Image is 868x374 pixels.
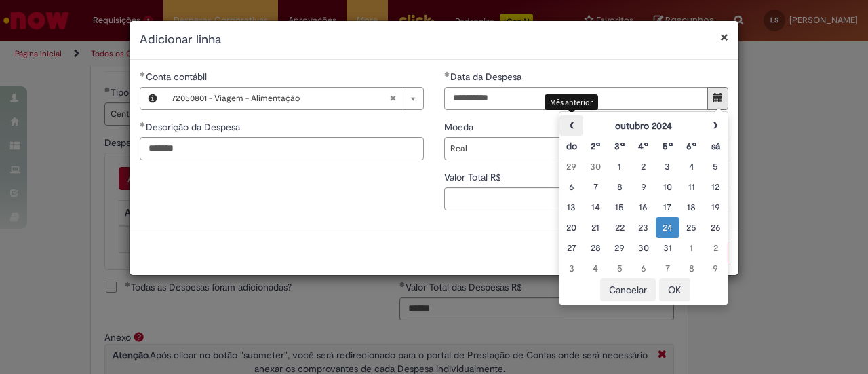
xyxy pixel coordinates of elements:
div: 09 November 2024 Saturday [707,261,724,275]
div: 31 October 2024 Thursday [659,241,676,255]
div: 08 November 2024 Friday [683,261,700,275]
div: 11 October 2024 Friday [683,180,700,193]
th: Mês anterior [559,115,583,136]
button: Cancelar [600,278,656,301]
span: Descrição da Despesa [146,121,243,133]
span: Obrigatório Preenchido [444,71,450,77]
th: Quarta-feira [631,136,655,156]
div: 30 October 2024 Wednesday [635,241,652,255]
div: 07 November 2024 Thursday [659,261,676,275]
th: Terça-feira [608,136,631,156]
a: 72050801 - Viagem - AlimentaçãoLimpar campo Conta contábil [165,88,423,109]
button: Conta contábil, Visualizar este registro 72050801 - Viagem - Alimentação [140,88,165,109]
span: Data da Despesa [450,71,524,83]
div: 08 October 2024 Tuesday [611,180,628,193]
th: Segunda-feira [583,136,607,156]
div: 03 October 2024 Thursday [659,160,676,173]
th: Domingo [559,136,583,156]
div: 04 October 2024 Friday [683,160,700,173]
div: 25 October 2024 Friday [683,221,700,234]
span: Necessários - Conta contábil [146,71,210,83]
div: 18 October 2024 Friday [683,200,700,214]
div: 14 October 2024 Monday [587,200,604,214]
abbr: Limpar campo Conta contábil [382,88,403,109]
h2: Adicionar linha [140,31,728,49]
div: 26 October 2024 Saturday [707,221,724,234]
div: 23 October 2024 Wednesday [635,221,652,234]
div: 19 October 2024 Saturday [707,200,724,214]
div: 04 November 2024 Monday [587,261,604,275]
div: 30 September 2024 Monday [587,160,604,173]
div: O seletor de data foi aberto.24 October 2024 Thursday [659,221,676,234]
div: 20 October 2024 Sunday [563,221,580,234]
span: Obrigatório Preenchido [140,71,146,77]
div: 10 October 2024 Thursday [659,180,676,193]
div: 28 October 2024 Monday [587,241,604,255]
button: Fechar modal [720,30,728,44]
div: 29 October 2024 Tuesday [611,241,628,255]
div: 02 October 2024 Wednesday [635,160,652,173]
div: 13 October 2024 Sunday [563,200,580,214]
input: Descrição da Despesa [140,137,424,160]
div: 27 October 2024 Sunday [563,241,580,255]
span: Valor Total R$ [444,171,504,183]
div: 21 October 2024 Monday [587,221,604,234]
button: Mostrar calendário para Data da Despesa [707,87,728,110]
th: Próximo mês [704,115,728,136]
div: 15 October 2024 Tuesday [611,200,628,214]
div: 06 November 2024 Wednesday [635,261,652,275]
div: 02 November 2024 Saturday [707,241,724,255]
th: Sexta-feira [679,136,703,156]
div: 12 October 2024 Saturday [707,180,724,193]
input: Valor Total R$ [444,187,728,210]
button: OK [659,278,690,301]
th: outubro 2024. Alternar mês [583,115,703,136]
div: 29 September 2024 Sunday [563,160,580,173]
div: 22 October 2024 Tuesday [611,221,628,234]
div: 01 October 2024 Tuesday [611,160,628,173]
th: Quinta-feira [656,136,679,156]
div: 17 October 2024 Thursday [659,200,676,214]
div: Mês anterior [545,94,598,110]
span: Obrigatório Preenchido [140,121,146,127]
div: 06 October 2024 Sunday [563,180,580,193]
div: 03 November 2024 Sunday [563,261,580,275]
div: 01 November 2024 Friday [683,241,700,255]
th: Sábado [704,136,728,156]
div: 07 October 2024 Monday [587,180,604,193]
div: 09 October 2024 Wednesday [635,180,652,193]
input: Data da Despesa 24 October 2024 Thursday [444,87,708,110]
span: 72050801 - Viagem - Alimentação [172,88,389,109]
div: Escolher data [559,111,728,305]
span: Real [450,138,701,160]
div: 05 November 2024 Tuesday [611,261,628,275]
div: 16 October 2024 Wednesday [635,200,652,214]
div: 05 October 2024 Saturday [707,160,724,173]
span: Moeda [444,121,476,133]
